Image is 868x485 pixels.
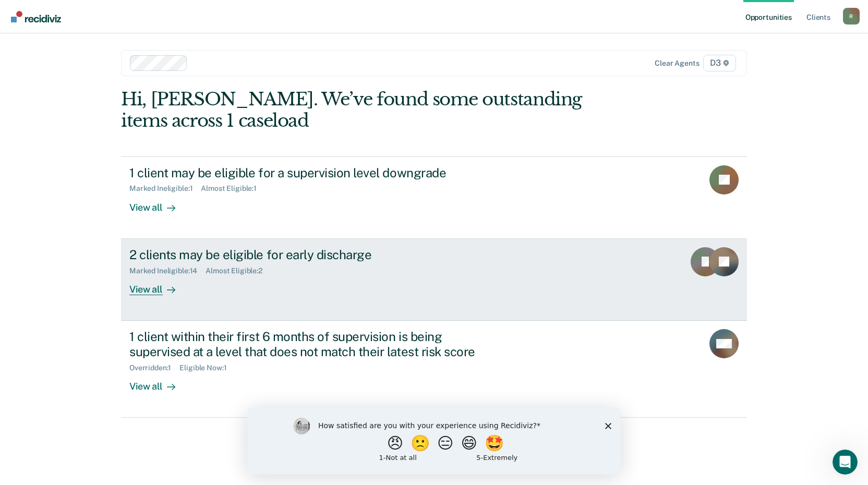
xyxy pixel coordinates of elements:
[833,450,858,475] iframe: Intercom live chat
[129,165,496,180] div: 1 client may be eligible for a supervision level downgrade
[129,363,179,372] div: Overridden : 1
[201,184,265,193] div: Almost Eligible : 1
[843,8,860,25] div: R
[129,275,188,295] div: View all
[129,266,206,275] div: Marked Ineligible : 14
[655,59,699,68] div: Clear agents
[121,89,622,131] div: Hi, [PERSON_NAME]. We’ve found some outstanding items across 1 caseload
[121,239,747,321] a: 2 clients may be eligible for early dischargeMarked Ineligible:14Almost Eligible:2View all
[129,329,496,359] div: 1 client within their first 6 months of supervision is being supervised at a level that does not ...
[703,55,736,71] span: D3
[247,407,621,475] iframe: Survey by Kim from Recidiviz
[129,184,201,193] div: Marked Ineligible : 1
[129,193,188,213] div: View all
[121,156,747,239] a: 1 client may be eligible for a supervision level downgradeMarked Ineligible:1Almost Eligible:1Vie...
[179,363,235,372] div: Eligible Now : 1
[11,11,61,22] img: Recidiviz
[129,372,188,392] div: View all
[129,247,496,262] div: 2 clients may be eligible for early discharge
[121,321,747,418] a: 1 client within their first 6 months of supervision is being supervised at a level that does not ...
[843,8,860,25] button: Profile dropdown button
[206,266,271,275] div: Almost Eligible : 2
